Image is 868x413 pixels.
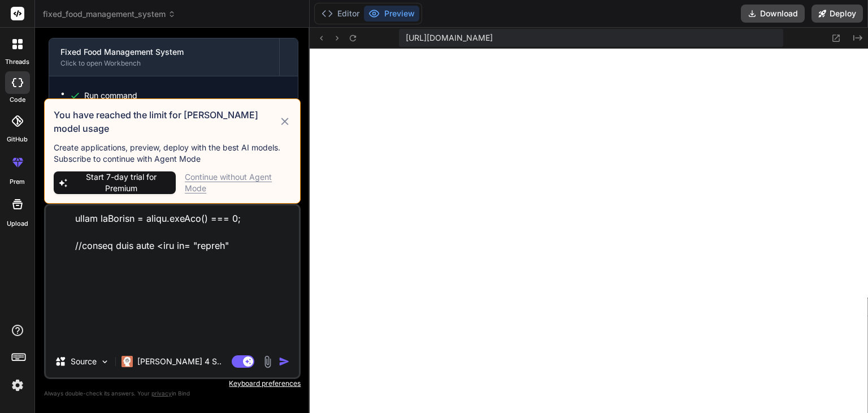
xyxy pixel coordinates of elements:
span: [URL][DOMAIN_NAME] [406,32,493,44]
label: prem [10,177,25,187]
button: Deploy [811,5,863,23]
div: Click to open Workbench [60,59,268,68]
img: Pick Models [100,357,110,367]
img: settings [8,376,27,395]
div: Fixed Food Management System [60,46,268,58]
button: Fixed Food Management SystemClick to open Workbench [49,38,279,76]
p: Always double-check its answers. Your in Bind [44,388,301,399]
span: Start 7-day trial for Premium [71,171,171,194]
span: Run command [84,90,287,101]
h3: You have reached the limit for [PERSON_NAME] model usage [54,108,279,135]
label: code [10,95,25,105]
button: Preview [364,6,419,21]
button: Start 7-day trial for Premium [54,171,176,194]
img: Claude 4 Sonnet [121,356,133,367]
label: GitHub [7,135,28,144]
p: Keyboard preferences [44,379,301,388]
span: privacy [151,390,172,397]
img: icon [279,356,290,367]
p: Source [71,356,97,367]
div: Continue without Agent Mode [185,171,291,194]
textarea: <!LOREMIP dolo> <sita cons="ad"> <elit> <sedd eiusmod="TEM-4"> <inci utla="etdolore" magnaal="eni... [46,205,299,346]
label: Upload [7,219,28,229]
button: Download [741,5,805,23]
span: fixed_food_management_system [43,8,176,20]
img: attachment [261,355,274,368]
p: Create applications, preview, deploy with the best AI models. Subscribe to continue with Agent Mode [54,142,291,165]
button: Editor [317,6,364,21]
p: [PERSON_NAME] 4 S.. [137,356,222,367]
label: threads [5,57,29,67]
iframe: Preview [310,49,868,413]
